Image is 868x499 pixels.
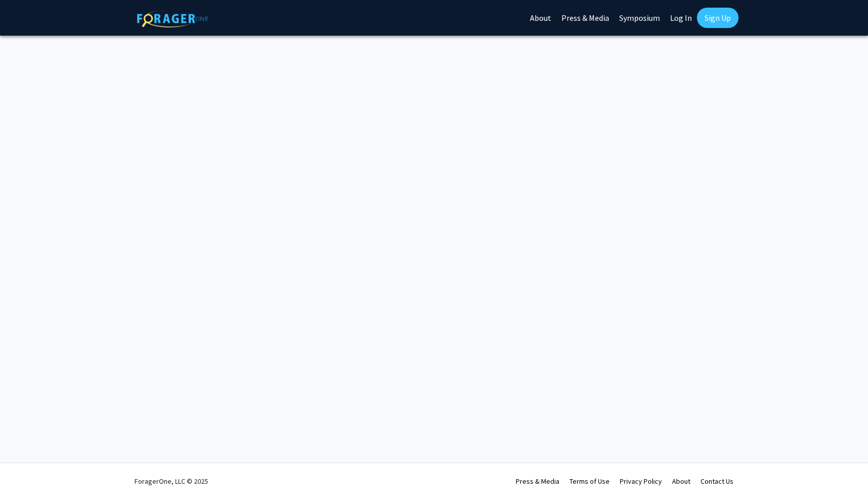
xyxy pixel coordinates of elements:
[135,463,208,499] div: ForagerOne, LLC © 2025
[672,477,690,486] a: About
[697,8,739,28] a: Sign Up
[516,477,559,486] a: Press & Media
[570,477,610,486] a: Terms of Use
[700,477,733,486] a: Contact Us
[620,477,662,486] a: Privacy Policy
[137,10,208,27] img: ForagerOne Logo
